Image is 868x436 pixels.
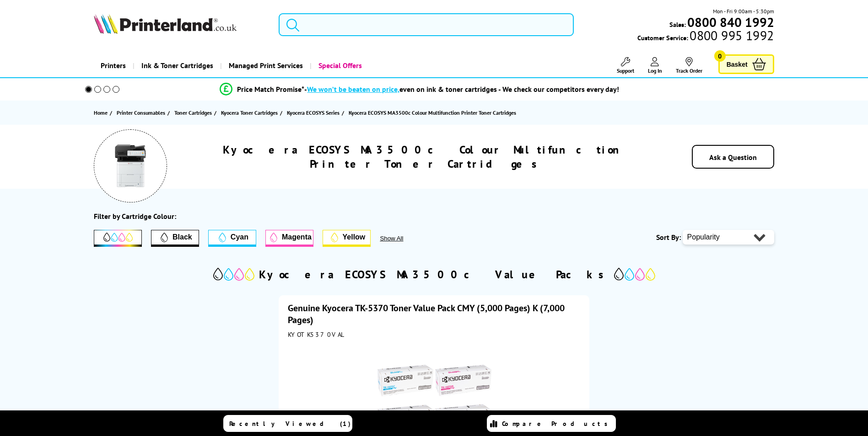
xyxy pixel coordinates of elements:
[94,54,133,77] a: Printers
[141,54,213,77] span: Ink & Toner Cartridges
[94,14,237,34] img: Printerland Logo
[502,420,613,428] span: Compare Products
[117,108,165,117] span: Printer Consumables
[195,143,658,171] h1: Kyocera ECOSYS MA3500c Colour Multifunction Printer Toner Cartridges
[208,230,256,247] button: Cyan
[282,233,312,241] span: Magenta
[173,233,192,241] span: Black
[713,7,774,16] span: Mon - Fri 9:00am - 5:30pm
[229,420,351,428] span: Recently Viewed (1)
[221,108,278,117] span: Kyocera Toner Cartridges
[288,302,565,326] a: Genuine Kyocera TK-5370 Toner Value Pack CMY (5,000 Pages) K (7,000 Pages)
[94,108,110,117] a: Home
[174,108,214,117] a: Toner Cartridges
[727,58,748,70] span: Basket
[223,415,352,432] a: Recently Viewed (1)
[688,31,774,40] span: 0800 995 1992
[349,109,516,116] span: Kyocera ECOSYS MA3500c Colour Multifunction Printer Toner Cartridges
[265,230,313,247] button: Magenta
[709,153,757,162] a: Ask a Question
[669,20,686,29] span: Sales:
[108,143,153,189] img: Kyocera ECOSYS MA3500c Colour Multifunction Printer Toner Cartridges
[617,57,634,74] a: Support
[174,108,212,117] span: Toner Cartridges
[133,54,220,77] a: Ink & Toner Cartridges
[304,85,619,94] div: - even on ink & toner cartridges - We check our competitors every day!
[686,18,774,27] a: 0800 840 1992
[94,212,176,221] div: Filter by Cartridge Colour:
[380,235,428,242] button: Show All
[221,108,280,117] a: Kyocera Toner Cartridges
[307,85,399,94] span: We won’t be beaten on price,
[151,230,199,247] button: Filter by Black
[676,57,702,74] a: Track Order
[73,81,767,97] li: modal_Promise
[287,108,340,117] span: Kyocera ECOSYS Series
[259,267,609,282] h2: Kyocera ECOSYS MA3500c Value Packs
[117,108,167,117] a: Printer Consumables
[220,54,310,77] a: Managed Print Services
[718,54,774,74] a: Basket 0
[687,14,774,31] b: 0800 840 1992
[648,67,662,74] span: Log In
[237,85,304,94] span: Price Match Promise*
[656,233,681,242] span: Sort By:
[287,108,342,117] a: Kyocera ECOSYS Series
[94,14,267,36] a: Printerland Logo
[323,230,371,247] button: Yellow
[648,57,662,74] a: Log In
[637,31,774,42] span: Customer Service:
[310,54,369,77] a: Special Offers
[714,50,726,62] span: 0
[617,67,634,74] span: Support
[231,233,248,241] span: Cyan
[487,415,616,432] a: Compare Products
[288,330,580,339] div: KYOTK5370VAL
[343,233,366,241] span: Yellow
